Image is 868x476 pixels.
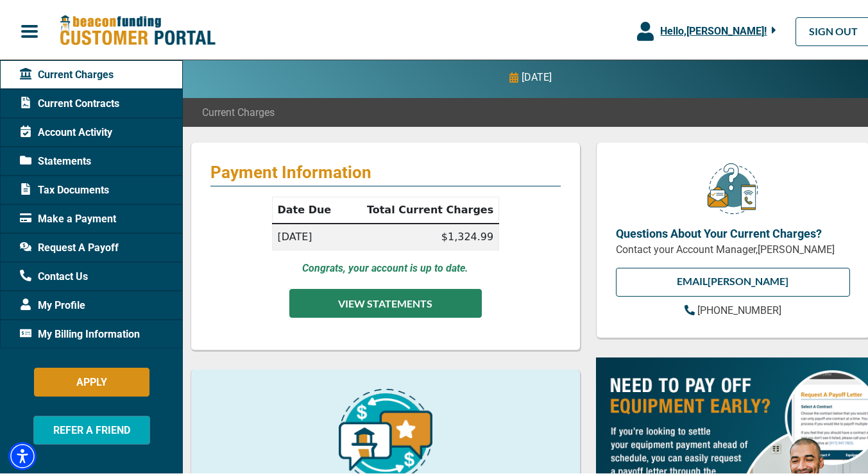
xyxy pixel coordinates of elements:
button: APPLY [34,365,149,394]
span: Statements [20,151,91,167]
div: Accessibility Menu [8,439,37,468]
span: Account Activity [20,122,112,138]
p: Congrats, your account is up to date. [302,258,468,274]
img: customer-service.png [704,160,762,213]
th: Total Current Charges [345,195,499,222]
p: [DATE] [522,67,552,83]
span: Hello, [PERSON_NAME] ! [660,22,767,35]
span: Tax Documents [20,180,109,195]
th: Date Due [272,195,345,222]
button: VIEW STATEMENTS [289,286,482,315]
a: [PHONE_NUMBER] [685,300,781,316]
span: My Profile [20,295,85,311]
p: Questions About Your Current Charges? [616,222,850,240]
span: Current Charges [20,65,114,80]
img: Beacon Funding Customer Portal Logo [59,12,216,45]
a: EMAIL[PERSON_NAME] [616,265,850,294]
span: [PHONE_NUMBER] [697,302,781,314]
td: $1,324.99 [345,221,499,248]
span: Current Charges [202,103,275,118]
span: Make a Payment [20,209,116,224]
span: My Billing Information [20,324,140,340]
span: Contact Us [20,267,88,282]
span: Request A Payoff [20,238,119,253]
td: [DATE] [272,221,345,248]
span: Current Contracts [20,94,119,109]
p: Payment Information [210,160,561,180]
p: Contact your Account Manager, [PERSON_NAME] [616,240,850,255]
button: REFER A FRIEND [33,413,150,442]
